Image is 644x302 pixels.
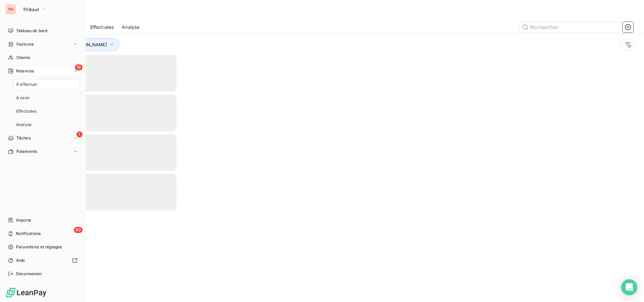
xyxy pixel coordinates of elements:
span: Analyse [16,122,32,128]
span: Notifications [16,231,41,237]
span: 1 [76,131,83,137]
span: Effectuées [90,24,114,31]
a: Aide [5,255,80,266]
div: TH [5,4,16,15]
span: Tâches [16,135,31,141]
span: Paiements [16,148,37,155]
span: Clients [16,55,30,61]
div: Open Intercom Messenger [621,279,637,295]
span: Analyse [122,24,140,31]
span: Imports [16,217,31,223]
span: Tableau de bord [16,28,47,34]
span: À venir [16,95,30,101]
span: Factures [16,41,34,47]
span: Déconnexion [16,271,42,277]
span: Paramètres et réglages [16,244,62,250]
input: Rechercher [519,22,620,33]
span: 60 [74,227,83,233]
span: Thibaut [23,7,39,12]
span: Relances [16,68,34,74]
img: Logo LeanPay [5,287,47,298]
span: Effectuées [16,108,37,114]
span: Aide [16,257,25,263]
span: À effectuer [16,81,38,87]
span: 19 [75,64,83,70]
